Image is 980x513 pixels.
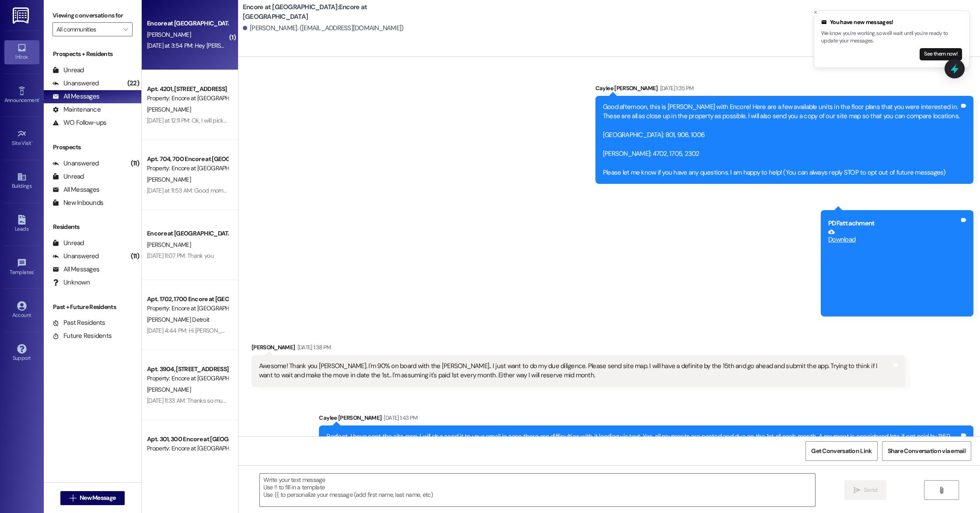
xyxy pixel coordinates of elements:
[52,118,106,127] div: WO Follow-ups
[147,365,228,374] div: Apt. 3904, [STREET_ADDRESS]
[147,386,191,394] span: [PERSON_NAME]
[60,491,125,505] button: New Message
[39,96,40,102] span: •
[123,26,128,33] i: 
[603,102,959,177] div: Good afternoon, this is [PERSON_NAME] with Encore! Here are a few available units in the floor pl...
[147,116,293,124] div: [DATE] at 12:11 PM: Ok, I will pick it up this afternoon. Thanks
[4,169,39,193] a: Buildings
[147,176,191,183] span: [PERSON_NAME]
[4,341,39,365] a: Support
[4,256,39,279] a: Templates •
[44,222,141,232] div: Residents
[147,327,605,334] div: [DATE] 4:44 PM: Hi [PERSON_NAME], I have tried to call you couldn't get through, my [PERSON_NAME]...
[243,3,418,21] b: Encore at [GEOGRAPHIC_DATA]: Encore at [GEOGRAPHIC_DATA]
[52,172,84,181] div: Unread
[864,485,877,495] span: Send
[920,48,962,60] button: See them now!
[844,480,887,500] button: Send
[828,219,875,228] b: PDF attachment
[658,84,694,93] div: [DATE] 1:35 PM
[52,252,99,261] div: Unanswered
[44,143,141,152] div: Prospects
[80,493,115,502] span: New Message
[381,413,417,422] div: [DATE] 1:43 PM
[295,343,331,352] div: [DATE] 1:38 PM
[147,155,228,164] div: Apt. 704, 700 Encore at [GEOGRAPHIC_DATA]
[52,278,90,287] div: Unknown
[52,185,99,194] div: All Messages
[13,7,31,24] img: ResiDesk Logo
[811,8,820,17] button: Close toast
[147,19,228,28] div: Encore at [GEOGRAPHIC_DATA]
[31,139,33,145] span: •
[147,316,209,323] span: [PERSON_NAME] Detroit
[252,343,906,355] div: [PERSON_NAME]
[4,40,39,64] a: Inbox
[319,413,973,425] div: Caylee [PERSON_NAME]
[147,252,213,260] div: [DATE] 11:07 PM: Thank you
[147,31,191,39] span: [PERSON_NAME]
[52,265,99,274] div: All Messages
[821,18,962,27] div: You have new messages!
[326,432,959,451] div: Perfect, I have sent the site map. I will also send it to your email in case there are difficulti...
[854,487,860,494] i: 
[147,164,228,173] div: Property: Encore at [GEOGRAPHIC_DATA]
[52,105,101,114] div: Maintenance
[4,126,39,150] a: Site Visit •
[52,9,133,22] label: Viewing conversations for
[70,495,76,502] i: 
[595,84,973,96] div: Caylee [PERSON_NAME]
[56,22,119,36] input: All communities
[52,239,84,248] div: Unread
[888,446,966,456] span: Share Conversation via email
[44,49,141,59] div: Prospects + Residents
[147,42,466,49] div: [DATE] at 3:54 PM: Hey [PERSON_NAME]. Hypothetically... How long after I do the application do I ...
[125,77,141,90] div: (22)
[805,441,877,461] button: Get Conversation Link
[147,295,228,304] div: Apt. 1702, 1700 Encore at [GEOGRAPHIC_DATA]
[34,268,35,274] span: •
[259,362,892,380] div: Awesome! Thank you [PERSON_NAME]. I'm 90% on board with the [PERSON_NAME].. I just want to do my ...
[129,157,141,170] div: (11)
[147,444,228,453] div: Property: Encore at [GEOGRAPHIC_DATA]
[821,30,962,45] p: We know you're working, so we'll wait until you're ready to update your messages.
[147,241,191,249] span: [PERSON_NAME]
[52,66,84,75] div: Unread
[52,159,99,168] div: Unanswered
[4,212,39,236] a: Leads
[147,229,228,238] div: Encore at [GEOGRAPHIC_DATA]
[938,487,945,494] i: 
[147,397,286,404] div: [DATE] 11:33 AM: Thanks so much. Appreciate your help.
[147,186,819,194] div: [DATE] at 11:53 AM: Good morning, I tried to call and follow up about the online registration and...
[52,318,105,327] div: Past Residents
[828,228,959,244] a: Download
[147,374,228,383] div: Property: Encore at [GEOGRAPHIC_DATA]
[147,94,228,103] div: Property: Encore at [GEOGRAPHIC_DATA]
[129,249,141,263] div: (11)
[882,441,971,461] button: Share Conversation via email
[147,105,191,113] span: [PERSON_NAME]
[147,84,228,94] div: Apt. 4201, [STREET_ADDRESS]
[52,92,99,101] div: All Messages
[828,244,959,310] iframe: Download https://res.cloudinary.com/residesk/image/upload/v1757093767/user-uploads/9559-175709376...
[147,304,228,313] div: Property: Encore at [GEOGRAPHIC_DATA]
[52,331,112,341] div: Future Residents
[52,198,103,207] div: New Inbounds
[147,435,228,444] div: Apt. 301, 300 Encore at [GEOGRAPHIC_DATA]
[44,302,141,312] div: Past + Future Residents
[52,79,99,88] div: Unanswered
[4,299,39,322] a: Account
[811,446,871,456] span: Get Conversation Link
[243,24,404,33] div: [PERSON_NAME]. ([EMAIL_ADDRESS][DOMAIN_NAME])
